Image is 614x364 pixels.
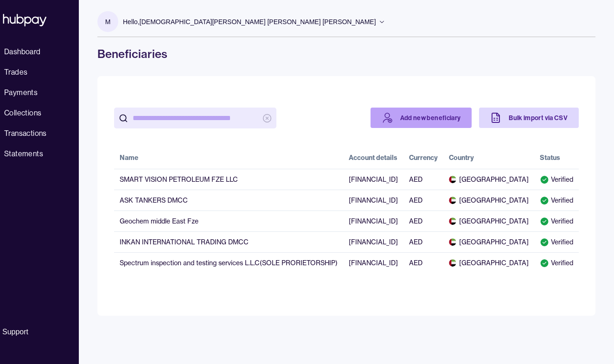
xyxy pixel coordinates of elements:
[114,190,343,211] td: ASK TANKERS DMCC
[449,153,474,162] div: Country
[97,46,595,61] h1: Beneficiaries
[343,231,403,252] td: [FINANCIAL_ID]
[114,169,343,190] td: SMART VISION PETROLEUM FZE LLC
[540,217,573,226] div: Verified
[4,87,38,98] span: Payments
[123,17,376,27] p: Hello, [DEMOGRAPHIC_DATA][PERSON_NAME] [PERSON_NAME] [PERSON_NAME]
[4,107,41,118] span: Collections
[343,211,403,231] td: [FINANCIAL_ID]
[343,190,403,211] td: [FINANCIAL_ID]
[449,237,529,247] span: [GEOGRAPHIC_DATA]
[343,252,403,273] td: [FINANCIAL_ID]
[2,327,28,337] div: Support
[449,175,529,184] span: [GEOGRAPHIC_DATA]
[409,153,438,162] div: Currency
[133,108,258,128] input: search
[343,169,403,190] td: [FINANCIAL_ID]
[4,66,27,77] span: Trades
[540,258,573,268] div: Verified
[449,217,529,226] span: [GEOGRAPHIC_DATA]
[540,153,560,162] div: Status
[114,211,343,231] td: Geochem middle East Fze
[403,211,443,231] td: AED
[449,258,529,268] span: [GEOGRAPHIC_DATA]
[349,153,397,162] div: Account details
[371,108,472,128] a: Add new beneficiary
[403,252,443,273] td: AED
[540,175,573,184] div: Verified
[114,231,343,252] td: INKAN INTERNATIONAL TRADING DMCC
[4,148,43,159] span: Statements
[403,190,443,211] td: AED
[403,169,443,190] td: AED
[449,196,529,205] span: [GEOGRAPHIC_DATA]
[540,196,573,205] div: Verified
[403,231,443,252] td: AED
[4,128,47,139] span: Transactions
[4,46,41,57] span: Dashboard
[120,153,138,162] div: Name
[114,252,343,273] td: Spectrum inspection and testing services L.L.C(SOLE PRORIETORSHIP)
[540,237,573,247] div: Verified
[479,108,579,128] a: Bulk import via CSV
[105,17,111,27] p: M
